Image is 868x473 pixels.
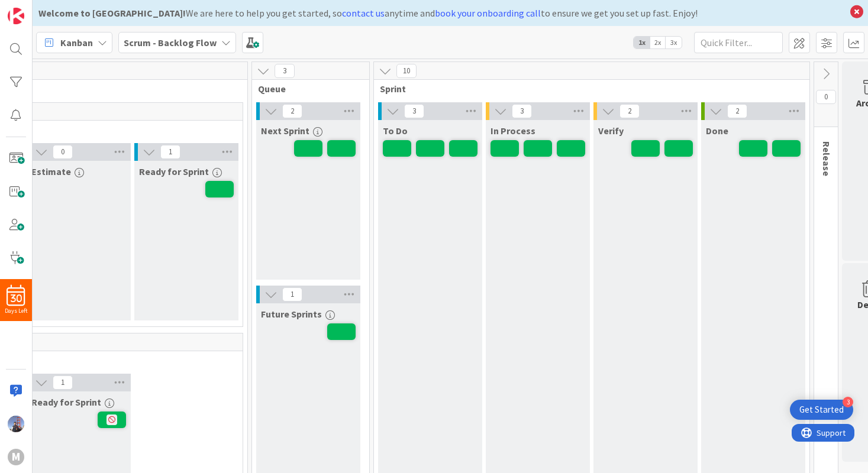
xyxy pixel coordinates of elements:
span: 30 [11,294,22,303]
span: To Do [383,125,408,137]
span: 2 [282,104,302,118]
span: 3 [512,104,532,118]
span: Future Sprints [261,308,322,320]
span: 0 [816,90,836,104]
span: 10 [396,64,417,78]
div: M [8,449,24,465]
span: 0 [53,145,73,159]
span: 3 [275,64,295,78]
img: Visit kanbanzone.com [8,8,24,24]
div: 3 [843,397,853,407]
span: Done [706,125,728,137]
span: Release [821,141,832,176]
span: 2 [619,104,640,118]
div: Get Started [799,404,844,416]
span: Queue [258,83,354,95]
img: ss [8,416,24,432]
span: Sprint [380,83,795,95]
div: Open Get Started checklist, remaining modules: 3 [790,400,853,420]
span: Support [25,2,54,16]
span: Next Sprint [261,125,309,137]
span: 1 [160,145,180,159]
span: Verify [598,125,624,137]
span: Ready for Sprint [31,396,101,408]
span: Ready for Sprint [139,166,209,177]
span: 1 [53,375,73,390]
span: In Process [491,125,535,137]
span: 1 [282,287,302,302]
span: 3 [404,104,424,118]
span: Estimate [31,166,71,177]
span: 2 [727,104,747,118]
